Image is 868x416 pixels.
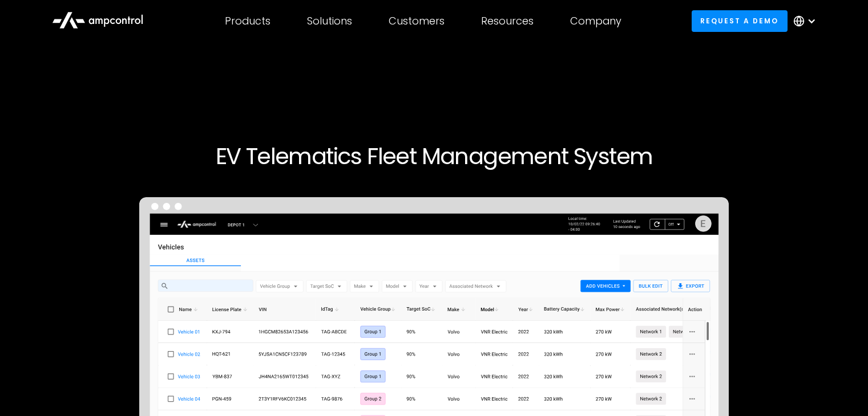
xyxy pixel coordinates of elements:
div: Resources [481,15,534,27]
div: Solutions [307,15,352,27]
div: Products [225,15,271,27]
div: Customers [389,15,445,27]
a: Request a demo [692,10,788,31]
div: Company [570,15,621,27]
h1: EV Telematics Fleet Management System [87,142,781,170]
